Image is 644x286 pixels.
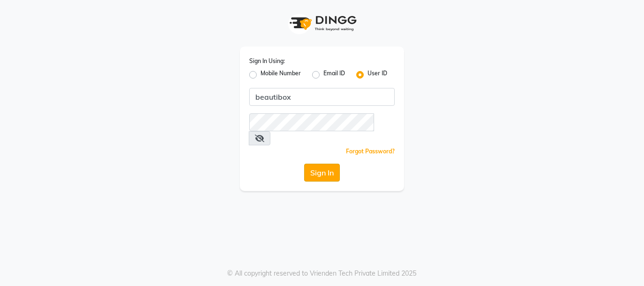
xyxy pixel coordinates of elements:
[346,148,395,155] a: Forgot Password?
[368,69,387,80] label: User ID
[284,9,360,37] img: logo1.svg
[249,57,285,65] label: Sign In Using:
[261,69,301,80] label: Mobile Number
[249,113,374,131] input: Username
[304,164,340,182] button: Sign In
[323,69,345,80] label: Email ID
[249,88,395,106] input: Username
